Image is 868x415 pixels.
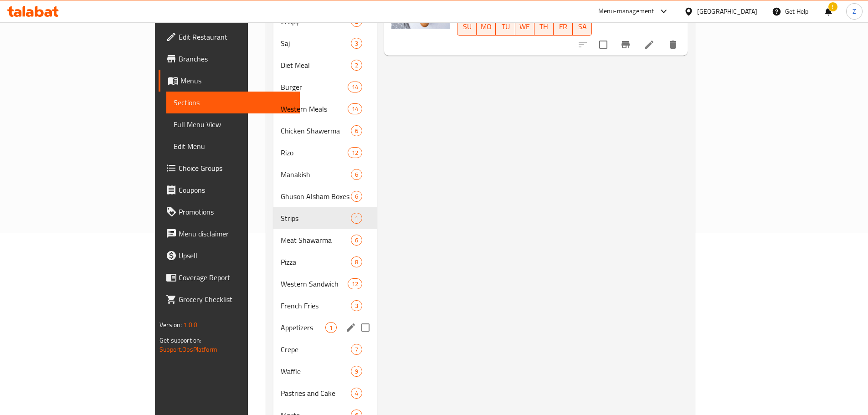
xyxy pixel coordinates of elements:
span: Western Meals [281,103,348,114]
div: items [348,147,362,158]
a: Promotions [159,201,300,223]
div: items [351,38,362,49]
a: Edit Menu [166,135,300,157]
div: Manakish6 [273,164,377,185]
span: 6 [351,192,362,201]
div: Saj [281,38,351,49]
div: items [351,300,362,311]
a: Menus [159,70,300,92]
div: items [351,125,362,136]
a: Choice Groups [159,157,300,179]
span: Choice Groups [179,163,293,174]
button: SA [573,17,592,36]
span: 6 [351,236,362,245]
span: Waffle [281,366,351,377]
span: 8 [351,258,362,266]
div: items [351,344,362,355]
span: FR [557,20,569,33]
span: Strips [281,213,351,224]
span: Menu disclaimer [179,228,293,239]
span: Meat Shawarma [281,235,351,246]
span: French Fries [281,300,351,311]
span: Full Menu View [174,119,293,130]
span: Grocery Checklist [179,294,293,305]
span: 12 [348,280,362,288]
span: 1.0.0 [183,319,197,331]
span: Appetizers [281,322,325,333]
div: Waffle9 [273,360,377,382]
span: 2 [351,61,362,70]
a: Support.OpsPlatform [159,343,217,355]
span: Edit Restaurant [179,31,293,42]
span: Branches [179,53,293,64]
span: TH [538,20,550,33]
button: WE [515,17,534,36]
a: Upsell [159,245,300,266]
a: Sections [166,92,300,113]
span: Get support on: [159,334,201,346]
button: SU [457,17,477,36]
span: Promotions [179,206,293,217]
span: 9 [351,367,362,376]
div: Burger [281,82,348,92]
a: Edit menu item [644,39,655,50]
span: 14 [348,105,362,113]
div: Pizza8 [273,251,377,273]
div: Western Meals14 [273,98,377,120]
div: Appetizers1edit [273,317,377,338]
span: Rizo [281,147,348,158]
span: Pastries and Cake [281,388,351,399]
div: items [351,366,362,377]
span: Manakish [281,169,351,180]
div: Chicken Shawerma6 [273,120,377,142]
div: Crepe7 [273,338,377,360]
div: Menu-management [598,6,654,17]
span: Select to update [594,35,613,54]
div: Western Sandwich12 [273,273,377,295]
span: 3 [351,39,362,48]
span: Sections [174,97,293,108]
span: Coupons [179,184,293,195]
span: Crepe [281,344,351,355]
a: Branches [159,48,300,70]
span: 6 [351,170,362,179]
button: delete [662,34,684,56]
div: Strips1 [273,207,377,229]
div: items [351,191,362,202]
div: items [351,235,362,246]
div: Burger14 [273,76,377,98]
div: items [325,322,337,333]
div: [GEOGRAPHIC_DATA] [697,6,757,16]
span: 4 [351,389,362,398]
span: Western Sandwich [281,278,348,289]
button: TU [496,17,515,36]
div: Ghuson Alsham Boxes6 [273,185,377,207]
span: 6 [351,127,362,135]
span: 7 [351,345,362,354]
a: Full Menu View [166,113,300,135]
span: Menus [180,75,293,86]
div: Rizo12 [273,142,377,164]
span: Pizza [281,256,351,267]
span: Chicken Shawerma [281,125,351,136]
span: Version: [159,319,182,331]
span: Ghuson Alsham Boxes [281,191,351,202]
span: Diet Meal [281,60,351,71]
button: edit [344,321,358,334]
button: FR [554,17,573,36]
button: Branch-specific-item [615,34,637,56]
div: French Fries3 [273,295,377,317]
div: items [351,388,362,399]
a: Coupons [159,179,300,201]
